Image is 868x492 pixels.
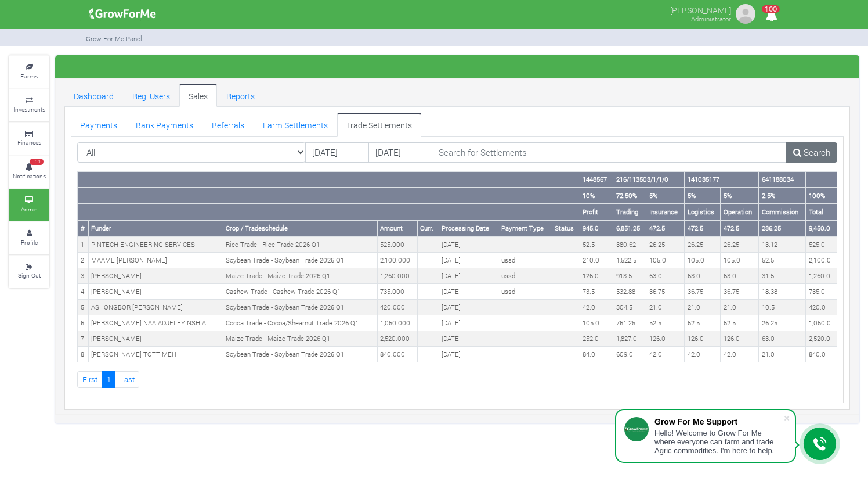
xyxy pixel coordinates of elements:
td: [PERSON_NAME] [88,331,223,347]
td: 126.0 [685,331,721,347]
td: Maize Trade - Maize Trade 2026 Q1 [223,268,377,284]
td: 52.5 [646,315,685,331]
td: [DATE] [439,284,498,300]
a: Payments [71,113,126,136]
small: Farms [20,72,38,80]
td: 26.25 [646,236,685,252]
span: 100 [30,159,44,166]
td: 532.88 [613,284,646,300]
p: [PERSON_NAME] [670,2,731,16]
th: 5% [646,188,685,204]
td: 126.0 [580,268,613,284]
td: 1 [78,236,89,252]
a: Last [115,371,139,388]
img: growforme image [734,2,757,26]
td: Soybean Trade - Soybean Trade 2026 Q1 [223,300,377,315]
td: 36.75 [685,284,721,300]
td: Rice Trade - Rice Trade 2026 Q1 [223,236,377,252]
span: 100 [762,5,780,13]
td: 21.0 [759,347,806,362]
td: [DATE] [439,347,498,362]
td: 105.0 [685,253,721,268]
th: Processing Date [439,220,498,236]
th: Crop / Tradeschedule [223,220,377,236]
th: 1448567 [580,172,613,188]
th: 945.0 [580,220,613,236]
td: [PERSON_NAME] [88,284,223,300]
td: Soybean Trade - Soybean Trade 2026 Q1 [223,347,377,362]
td: [DATE] [439,315,498,331]
small: Grow For Me Panel [86,34,142,43]
a: Dashboard [64,84,123,107]
a: Finances [9,123,49,155]
td: 31.5 [759,268,806,284]
td: 210.0 [580,253,613,268]
td: [PERSON_NAME] TOTTIMEH [88,347,223,362]
th: 9,450.0 [806,220,837,236]
td: 5 [78,300,89,315]
td: 8 [78,347,89,362]
td: 525.0 [806,236,837,252]
a: Reg. Users [123,84,179,107]
th: 472.5 [646,220,685,236]
td: 2 [78,253,89,268]
td: Maize Trade - Maize Trade 2026 Q1 [223,331,377,347]
th: 216/113503/1/1/0 [613,172,685,188]
td: 42.0 [580,300,613,315]
td: 840.000 [377,347,417,362]
small: Admin [21,205,38,213]
a: Reports [217,84,264,107]
td: 609.0 [613,347,646,362]
td: 52.5 [759,253,806,268]
td: 63.0 [721,268,759,284]
a: Bank Payments [126,113,202,136]
td: 21.0 [646,300,685,315]
td: 13.12 [759,236,806,252]
td: 42.0 [685,347,721,362]
th: 472.5 [721,220,759,236]
td: ussd [498,253,552,268]
td: 26.25 [721,236,759,252]
td: 21.0 [685,300,721,315]
td: 36.75 [721,284,759,300]
td: 105.0 [580,315,613,331]
td: 63.0 [685,268,721,284]
a: Sign Out [9,256,49,288]
td: [DATE] [439,236,498,252]
td: 42.0 [721,347,759,362]
input: Search for Settlements [432,142,787,163]
td: 18.38 [759,284,806,300]
td: ussd [498,268,552,284]
td: 126.0 [646,331,685,347]
td: 10.5 [759,300,806,315]
td: MAAME [PERSON_NAME] [88,253,223,268]
td: 3 [78,268,89,284]
td: 304.5 [613,300,646,315]
th: Status [552,220,580,236]
a: 100 [760,11,783,22]
small: Finances [17,138,41,146]
th: Insurance [646,204,685,220]
td: [PERSON_NAME] [88,268,223,284]
td: 7 [78,331,89,347]
td: [DATE] [439,331,498,347]
div: Grow For Me Support [654,417,783,426]
td: 1,827.0 [613,331,646,347]
th: Operation [721,204,759,220]
td: ASHONGBOR [PERSON_NAME] [88,300,223,315]
td: 105.0 [721,253,759,268]
i: Notifications [760,2,783,28]
th: 10% [580,188,613,204]
td: 84.0 [580,347,613,362]
td: 420.0 [806,300,837,315]
td: 1,050.0 [806,315,837,331]
td: 420.000 [377,300,417,315]
td: 525.000 [377,236,417,252]
td: 63.0 [759,331,806,347]
th: 641188034 [759,172,806,188]
td: 2,520.000 [377,331,417,347]
a: 1 [102,371,115,388]
td: 4 [78,284,89,300]
th: 236.25 [759,220,806,236]
input: DD/MM/YYYY [305,142,369,163]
